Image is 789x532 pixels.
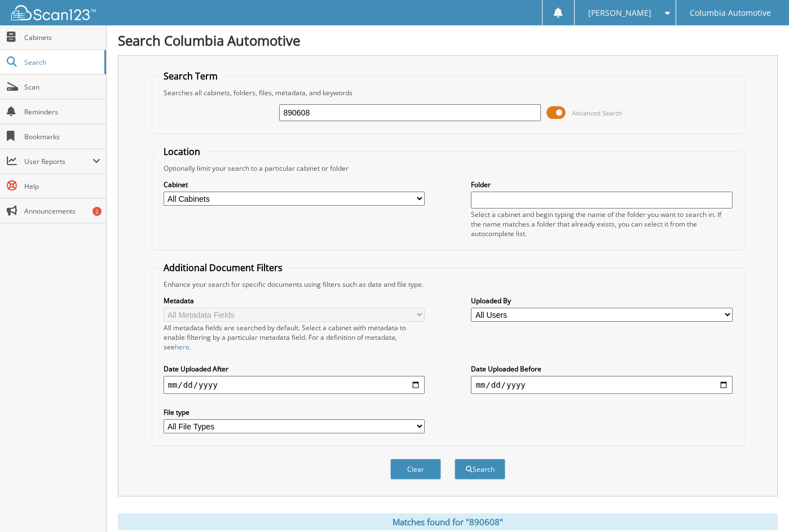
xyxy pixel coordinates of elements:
span: User Reports [24,157,92,166]
div: Select a cabinet and begin typing the name of the folder you want to search in. If the name match... [471,210,732,238]
div: Enhance your search for specific documents using filters such as date and file type. [158,280,738,289]
span: Cabinets [24,33,100,42]
span: Search [24,57,99,67]
label: File type [164,407,425,417]
label: Date Uploaded After [164,364,425,374]
div: Searches all cabinets, folders, files, metadata, and keywords [158,88,738,97]
label: Folder [471,180,732,189]
legend: Location [158,145,206,158]
span: Scan [24,82,100,92]
div: 2 [92,207,102,216]
button: Search [455,459,505,480]
label: Date Uploaded Before [471,364,732,374]
span: Advanced Search [572,109,622,117]
span: Columbia Automotive [690,10,771,16]
div: All metadata fields are searched by default. Select a cabinet with metadata to enable filtering b... [164,323,425,352]
button: Clear [390,459,441,480]
span: Reminders [24,107,100,117]
input: end [471,376,732,394]
span: [PERSON_NAME] [588,10,651,16]
legend: Search Term [158,70,223,82]
a: here [175,342,189,352]
legend: Additional Document Filters [158,261,288,274]
label: Metadata [164,296,425,305]
div: Matches found for "890608" [118,513,778,530]
span: Announcements [24,206,100,216]
input: start [164,376,425,394]
span: Bookmarks [24,132,100,141]
div: Optionally limit your search to a particular cabinet or folder [158,163,738,173]
label: Cabinet [164,180,425,189]
label: Uploaded By [471,296,732,305]
span: Help [24,181,100,191]
h1: Search Columbia Automotive [118,31,778,50]
img: scan123-logo-white.svg [11,5,96,20]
